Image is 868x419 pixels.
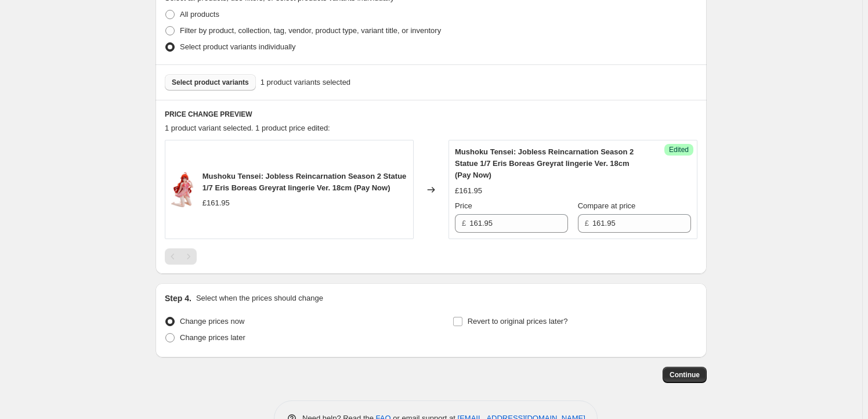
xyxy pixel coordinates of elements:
[455,147,634,179] span: Mushoku Tensei: Jobless Reincarnation Season 2 Statue 1/7 Eris Boreas Greyrat lingerie Ver. 18cm ...
[468,317,568,326] span: Revert to original prices later?
[172,78,249,87] span: Select product variants
[180,42,295,51] span: Select product variants individually
[455,201,472,210] span: Price
[670,370,700,380] span: Continue
[180,317,244,326] span: Change prices now
[180,26,441,35] span: Filter by product, collection, tag, vendor, product type, variant title, or inventory
[202,172,407,192] span: Mushoku Tensei: Jobless Reincarnation Season 2 Statue 1/7 Eris Boreas Greyrat lingerie Ver. 18cm ...
[669,145,689,154] span: Edited
[202,198,230,207] span: £161.95
[261,77,350,88] span: 1 product variants selected
[165,124,330,132] span: 1 product variant selected. 1 product price edited:
[165,248,197,265] nav: Pagination
[455,186,482,195] span: £161.95
[578,201,636,210] span: Compare at price
[171,172,193,207] img: x_kad80807_80x.jpg
[165,74,256,91] button: Select product variants
[180,333,245,342] span: Change prices later
[165,292,191,304] h2: Step 4.
[180,10,219,19] span: All products
[165,110,697,119] h6: PRICE CHANGE PREVIEW
[663,367,707,383] button: Continue
[196,292,323,304] p: Select when the prices should change
[462,219,466,227] span: £
[585,219,589,227] span: £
